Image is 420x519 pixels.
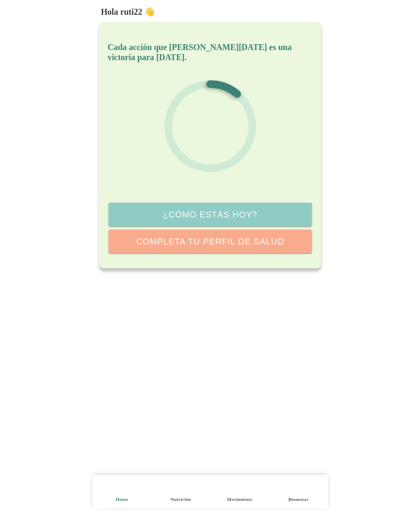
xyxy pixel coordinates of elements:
h5: Hola ruti22 👋 [101,7,155,17]
ion-label: Home [116,496,128,503]
h5: Cada acción que [PERSON_NAME][DATE] es una victoria para [DATE]. [108,42,313,62]
ion-button: Completa tu perfil de salud [108,230,312,253]
ion-label: Nutrición [170,496,190,503]
ion-label: Movimiento [227,496,252,503]
ion-label: Bienestar [288,496,309,503]
ion-button: ¿Cómo estás hoy? [108,203,312,226]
